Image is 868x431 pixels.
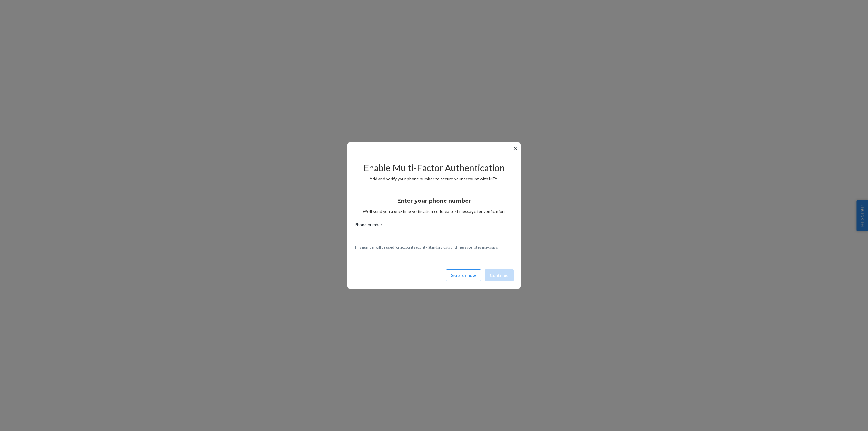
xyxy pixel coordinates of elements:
[354,192,514,214] div: We’ll send you a one-time verification code via text message for verification.
[354,163,514,173] h2: Enable Multi-Factor Authentication
[354,245,514,250] p: This number will be used for account security. Standard data and message rates may apply.
[446,269,481,281] button: Skip for now
[512,145,518,152] button: ✕
[354,176,514,182] p: Add and verify your phone number to secure your account with MFA.
[485,269,514,281] button: Continue
[354,222,382,230] span: Phone number
[397,197,471,205] h3: Enter your phone number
